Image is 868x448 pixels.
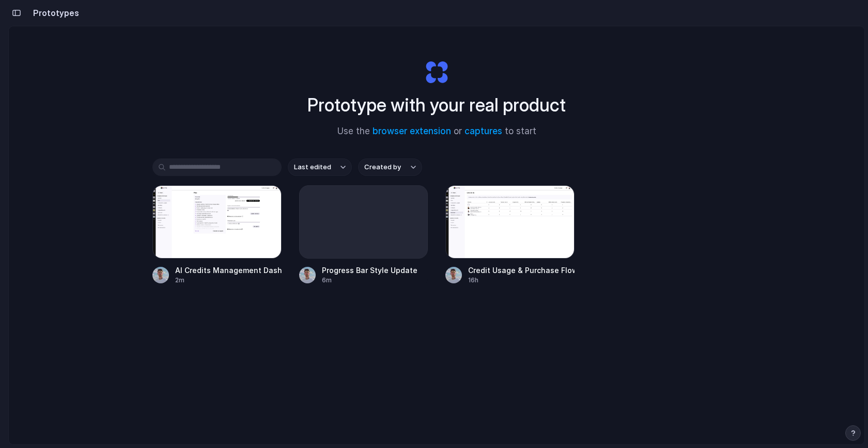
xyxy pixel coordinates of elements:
[294,162,331,172] span: Last edited
[288,158,352,176] button: Last edited
[175,276,282,285] div: 2m
[373,126,451,136] a: browser extension
[152,185,282,285] a: AI Credits Management DashboardAI Credits Management Dashboard2m
[322,265,417,276] div: Progress Bar Style Update
[468,276,575,285] div: 16h
[464,126,502,136] a: captures
[299,185,428,285] a: Progress Bar Style Update6m
[322,276,417,285] div: 6m
[364,162,401,172] span: Created by
[358,158,422,176] button: Created by
[445,185,575,285] a: Credit Usage & Purchase Flow DesignCredit Usage & Purchase Flow Design16h
[307,91,566,119] h1: Prototype with your real product
[29,7,79,19] h2: Prototypes
[175,265,282,276] div: AI Credits Management Dashboard
[468,265,575,276] div: Credit Usage & Purchase Flow Design
[337,125,536,138] span: Use the or to start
